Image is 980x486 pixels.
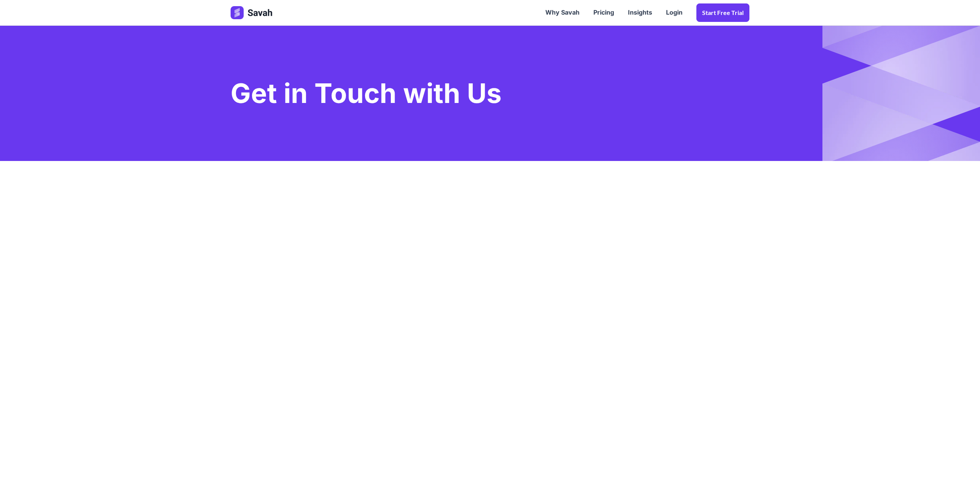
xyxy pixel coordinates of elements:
a: Why Savah [538,1,586,25]
a: Login [659,1,689,25]
a: Start Free trial [696,3,749,22]
h1: Get in Touch with Us [231,72,502,115]
a: Pricing [586,1,621,25]
a: Insights [621,1,659,25]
